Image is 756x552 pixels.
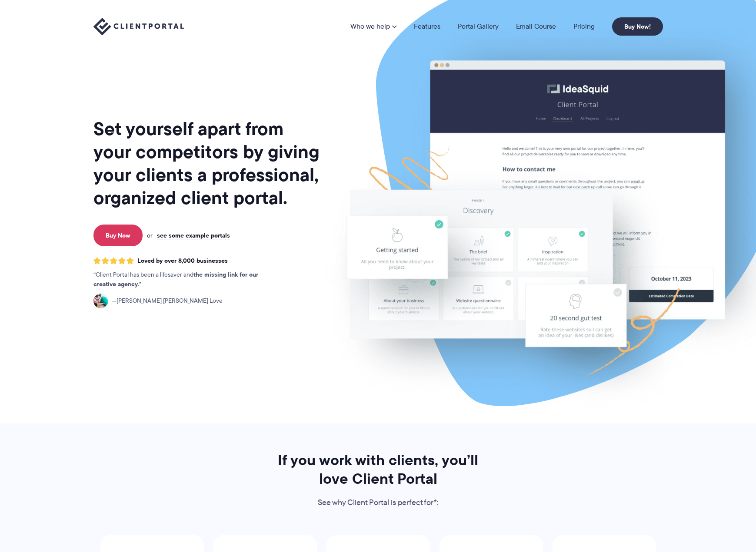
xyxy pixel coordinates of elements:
[612,17,663,36] a: Buy Now!
[93,225,143,246] a: Buy Now
[516,23,556,30] a: Email Course
[93,117,321,209] h1: Set yourself apart from your competitors by giving your clients a professional, organized client ...
[266,496,490,509] p: See why Client Portal is perfect for*:
[93,270,276,289] p: Client Portal has been a lifesaver and .
[266,451,490,488] h2: If you work with clients, you’ll love Client Portal
[157,231,230,239] a: see some example portals
[147,231,153,239] span: or
[137,257,228,264] span: Loved by over 8,000 businesses
[573,23,595,30] a: Pricing
[93,270,258,289] strong: the missing link for our creative agency
[414,23,440,30] a: Features
[350,23,396,30] a: Who we help
[112,296,223,306] span: [PERSON_NAME] [PERSON_NAME] Love
[458,23,499,30] a: Portal Gallery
